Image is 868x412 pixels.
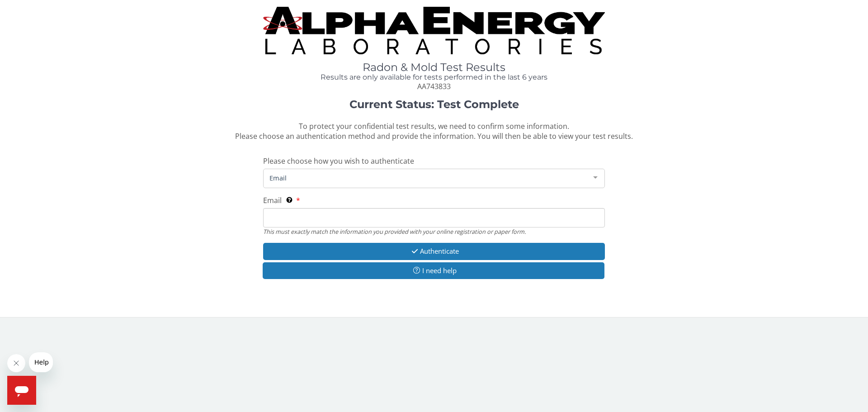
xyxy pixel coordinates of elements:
[263,7,605,54] img: TightCrop.jpg
[263,262,604,279] button: I need help
[263,227,605,236] div: This must exactly match the information you provided with your online registration or paper form.
[7,354,25,372] iframe: Close message
[417,81,451,91] span: AA743833
[263,62,605,73] h1: Radon & Mold Test Results
[263,73,605,81] h4: Results are only available for tests performed in the last 6 years
[263,156,414,166] span: Please choose how you wish to authenticate
[29,352,53,372] iframe: Message from company
[263,195,282,205] span: Email
[263,243,605,260] button: Authenticate
[235,121,633,142] span: To protect your confidential test results, we need to confirm some information. Please choose an ...
[349,98,519,111] strong: Current Status: Test Complete
[7,376,36,405] iframe: Button to launch messaging window
[267,173,586,183] span: Email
